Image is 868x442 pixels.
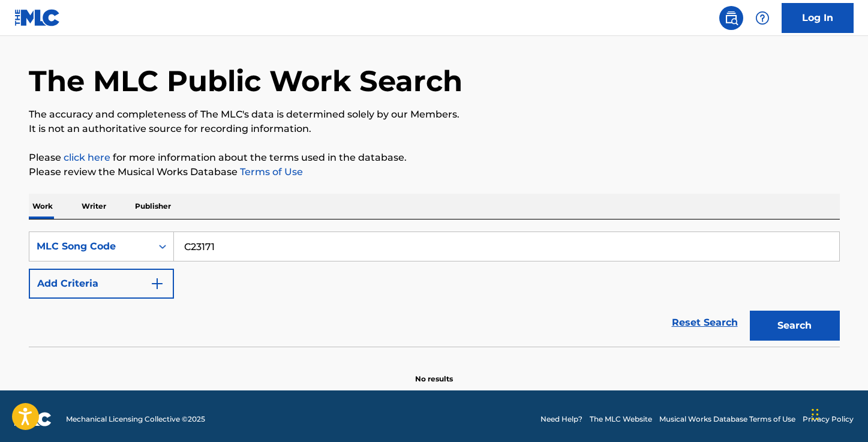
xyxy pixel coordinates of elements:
[29,231,840,347] form: Search Form
[78,194,110,219] p: Writer
[64,152,110,163] a: click here
[150,276,164,291] img: 9d2ae6d4665cec9f34b9.svg
[750,311,840,341] button: Search
[659,414,795,425] a: Musical Works Database Terms of Use
[803,414,854,425] a: Privacy Policy
[238,166,303,178] a: Terms of Use
[29,122,840,136] p: It is not an authoritative source for recording information.
[724,11,738,25] img: search
[131,194,175,219] p: Publisher
[29,269,174,299] button: Add Criteria
[590,414,652,425] a: The MLC Website
[750,6,774,30] div: Help
[719,6,743,30] a: Public Search
[755,11,770,25] img: help
[29,107,840,122] p: The accuracy and completeness of The MLC's data is determined solely by our Members.
[415,359,453,384] p: No results
[808,384,868,442] iframe: Chat Widget
[14,9,61,26] img: MLC Logo
[29,165,840,179] p: Please review the Musical Works Database
[29,194,56,219] p: Work
[812,396,819,432] div: Drag
[37,239,145,254] div: MLC Song Code
[66,414,205,425] span: Mechanical Licensing Collective © 2025
[29,151,840,165] p: Please for more information about the terms used in the database.
[666,309,744,336] a: Reset Search
[29,63,462,99] h1: The MLC Public Work Search
[540,414,582,425] a: Need Help?
[782,3,854,33] a: Log In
